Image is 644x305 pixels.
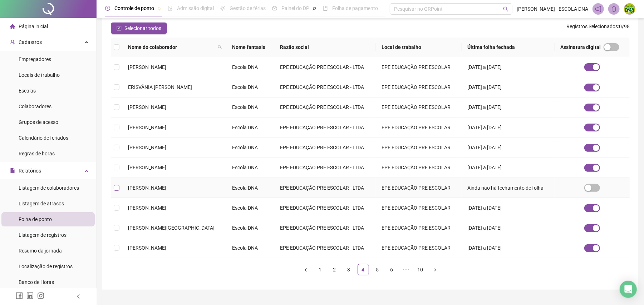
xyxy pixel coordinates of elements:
[114,5,154,11] span: Controle de ponto
[462,57,555,77] td: [DATE] a [DATE]
[226,198,274,218] td: Escola DNA
[230,5,266,11] span: Gestão de férias
[517,5,588,13] span: [PERSON_NAME] - ESCOLA DNA
[128,84,192,90] span: ERISVÂNIA [PERSON_NAME]
[332,5,378,11] span: Folha de pagamento
[344,264,354,275] a: 3
[274,158,376,178] td: EPE EDUCAÇÃO PRE ESCOLAR - LTDA
[415,264,426,275] a: 10
[376,238,461,258] td: EPE EDUCAÇÃO PRE ESCOLAR
[218,45,222,49] span: search
[128,145,166,150] span: [PERSON_NAME]
[19,216,52,222] span: Folha de ponto
[274,137,376,157] td: EPE EDUCAÇÃO PRE ESCOLAR - LTDA
[76,294,81,299] span: left
[462,158,555,178] td: [DATE] a [DATE]
[226,158,274,178] td: Escola DNA
[400,264,412,275] li: 5 próximas páginas
[10,24,15,29] span: home
[19,24,48,29] span: Página inicial
[503,6,508,12] span: search
[462,238,555,258] td: [DATE] a [DATE]
[300,264,312,275] li: Página anterior
[387,264,397,275] a: 6
[177,5,214,11] span: Admissão digital
[19,104,51,109] span: Colaboradores
[274,198,376,218] td: EPE EDUCAÇÃO PRE ESCOLAR - LTDA
[128,125,166,130] span: [PERSON_NAME]
[19,168,41,174] span: Relatórios
[128,165,166,170] span: [PERSON_NAME]
[19,72,60,78] span: Locais de trabalho
[376,117,461,137] td: EPE EDUCAÇÃO PRE ESCOLAR
[312,6,316,11] span: pushpin
[26,292,34,299] span: linkedin
[226,117,274,137] td: Escola DNA
[157,6,161,11] span: pushpin
[462,117,555,137] td: [DATE] a [DATE]
[620,281,637,298] div: Open Intercom Messenger
[128,225,215,231] span: [PERSON_NAME][GEOGRAPHIC_DATA]
[128,245,166,251] span: [PERSON_NAME]
[19,39,42,45] span: Cadastros
[376,178,461,198] td: EPE EDUCAÇÃO PRE ESCOLAR
[274,37,376,57] th: Razão social
[323,6,328,11] span: book
[19,151,55,156] span: Regras de horas
[300,264,312,275] button: left
[372,264,383,275] a: 5
[19,185,79,191] span: Listagem de colaboradores
[358,264,369,275] li: 4
[376,218,461,238] td: EPE EDUCAÇÃO PRE ESCOLAR
[343,264,355,275] li: 3
[376,37,461,57] th: Local de trabalho
[595,6,601,12] span: notification
[128,43,215,51] span: Nome do colaborador
[19,56,51,62] span: Empregadores
[462,137,555,157] td: [DATE] a [DATE]
[117,26,122,31] span: check-square
[226,37,274,57] th: Nome fantasia
[274,77,376,97] td: EPE EDUCAÇÃO PRE ESCOLAR - LTDA
[372,264,383,275] li: 5
[566,24,618,29] span: Registros Selecionados
[10,168,15,173] span: file
[226,238,274,258] td: Escola DNA
[226,137,274,157] td: Escola DNA
[19,232,67,238] span: Listagem de registros
[315,264,326,275] a: 1
[274,178,376,198] td: EPE EDUCAÇÃO PRE ESCOLAR - LTDA
[429,264,441,275] li: Próxima página
[274,238,376,258] td: EPE EDUCAÇÃO PRE ESCOLAR - LTDA
[19,88,36,94] span: Escalas
[376,137,461,157] td: EPE EDUCAÇÃO PRE ESCOLAR
[10,40,15,45] span: user-add
[566,22,630,34] span: : 0 / 98
[274,57,376,77] td: EPE EDUCAÇÃO PRE ESCOLAR - LTDA
[111,22,167,34] button: Selecionar todos
[128,205,166,211] span: [PERSON_NAME]
[462,198,555,218] td: [DATE] a [DATE]
[220,6,225,11] span: sun
[37,292,44,299] span: instagram
[281,5,309,11] span: Painel do DP
[376,57,461,77] td: EPE EDUCAÇÃO PRE ESCOLAR
[400,264,412,275] span: •••
[376,198,461,218] td: EPE EDUCAÇÃO PRE ESCOLAR
[462,37,555,57] th: Última folha fechada
[19,248,62,254] span: Resumo da jornada
[128,185,166,191] span: [PERSON_NAME]
[19,201,64,206] span: Listagem de atrasos
[105,6,110,11] span: clock-circle
[226,97,274,117] td: Escola DNA
[358,264,369,275] a: 4
[19,135,68,141] span: Calendário de feriados
[429,264,441,275] button: right
[304,268,308,272] span: left
[462,97,555,117] td: [DATE] a [DATE]
[560,43,601,51] span: Assinatura digital
[168,6,173,11] span: file-done
[376,97,461,117] td: EPE EDUCAÇÃO PRE ESCOLAR
[19,119,58,125] span: Grupos de acesso
[624,4,635,14] img: 65556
